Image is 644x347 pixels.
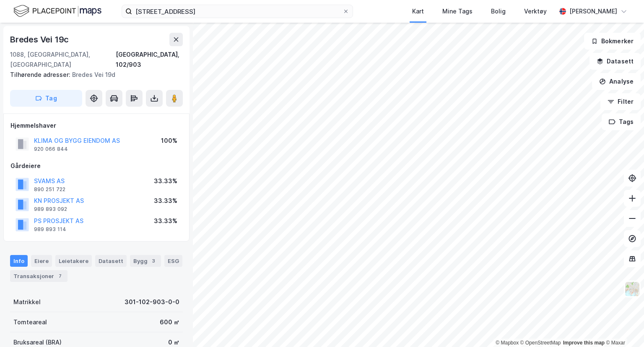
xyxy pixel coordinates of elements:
iframe: Chat Widget [602,307,644,347]
div: Mine Tags [442,6,473,16]
button: Tag [10,90,82,107]
span: Tilhørende adresser: [10,71,72,78]
div: 7 [56,272,64,280]
div: [GEOGRAPHIC_DATA], 102/903 [116,50,183,70]
div: 989 893 092 [34,206,67,213]
div: Verktøy [524,6,547,16]
div: Bredes Vei 19c [10,33,70,46]
div: Datasett [95,255,127,267]
button: Filter [600,93,641,110]
button: Analyse [592,73,641,90]
div: 33.33% [154,216,177,226]
div: 890 251 722 [34,186,65,193]
div: 33.33% [154,176,177,186]
div: 3 [149,257,158,265]
div: 989 893 114 [34,226,66,233]
div: Hjemmelshaver [10,121,182,131]
div: Kontrollprogram for chat [602,307,644,347]
a: Mapbox [496,340,519,346]
div: Info [10,255,28,267]
div: Eiere [31,255,52,267]
div: Transaksjoner [10,270,68,282]
div: 301-102-903-0-0 [125,297,179,307]
img: logo.f888ab2527a4732fd821a326f86c7f29.svg [13,4,101,18]
div: 600 ㎡ [160,317,179,327]
button: Tags [602,113,641,130]
div: ESG [164,255,182,267]
div: [PERSON_NAME] [569,6,617,16]
div: Bredes Vei 19d [10,70,176,80]
button: Datasett [589,53,641,70]
div: Matrikkel [13,297,41,307]
div: Bygg [130,255,161,267]
div: Tomteareal [13,317,47,327]
img: Z [624,281,640,297]
a: Improve this map [563,340,605,346]
div: 33.33% [154,196,177,206]
a: OpenStreetMap [520,340,561,346]
div: 1088, [GEOGRAPHIC_DATA], [GEOGRAPHIC_DATA] [10,50,116,70]
input: Søk på adresse, matrikkel, gårdeiere, leietakere eller personer [132,5,343,18]
div: 920 066 844 [34,146,68,152]
div: Gårdeiere [10,161,182,171]
button: Bokmerker [584,33,641,50]
div: 100% [161,136,177,146]
div: Bolig [491,6,506,16]
div: Kart [412,6,424,16]
div: Leietakere [55,255,92,267]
